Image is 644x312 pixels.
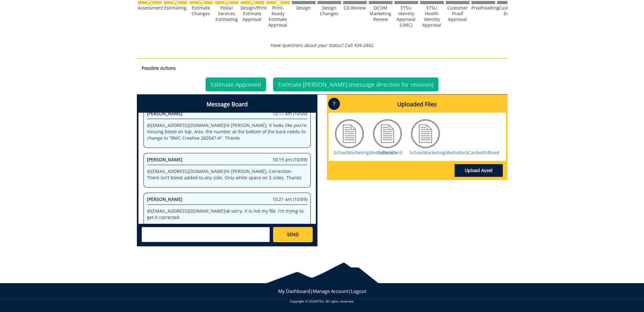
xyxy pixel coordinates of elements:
[138,96,316,113] h4: Message Board
[147,156,182,163] span: [PERSON_NAME]
[292,5,316,11] div: Design
[147,122,307,141] p: @ [EMAIL_ADDRESS][DOMAIN_NAME] Hi [PERSON_NAME], it looks like you're missing bleed on top. Also,...
[287,231,299,238] span: SEND
[378,149,397,156] a: Estimate
[351,288,366,294] a: Logout
[471,5,495,11] div: Proofreading
[147,196,182,202] span: [PERSON_NAME]
[369,5,392,22] div: QCOM Marketing Review
[317,5,341,17] div: Design Changes
[316,299,324,303] a: ETSU
[420,5,444,28] div: ETSU Health Identity Approval
[147,208,307,221] p: @ [EMAIL_ADDRESS][DOMAIN_NAME] ok sorry. it is not my file. I'm trying to get it corrected.
[328,96,506,113] h4: Uploaded Files
[272,156,307,163] span: 10:19 am (10/09)
[138,5,162,11] div: Assessment
[266,5,290,28] div: Print-Ready Estimate Approval
[142,65,176,71] strong: Possible Actions
[189,5,213,17] div: Estimate Changes
[163,5,187,11] div: Estimating
[394,5,418,28] div: ETSU Identity Approval (UMC)
[410,149,500,156] a: SchoolMarketingMediaRackCardwithBleed
[273,227,312,242] a: SEND
[147,110,182,116] span: [PERSON_NAME]
[273,77,438,91] a: Estimate [PERSON_NAME] (message direction for revision)
[272,110,307,117] span: 10:17 am (10/09)
[455,164,503,177] a: Upload Asset
[147,168,307,181] p: @ [EMAIL_ADDRESS][DOMAIN_NAME] Hi [PERSON_NAME], Correction - There isn't bleed added to any side...
[142,227,270,242] textarea: messageToSend
[137,42,507,49] p: Have questions about your status? Call 439-2402
[446,5,469,22] div: Customer Proof Approval
[313,288,348,294] a: Manage Account
[215,5,239,22] div: Postal Services Estimating
[278,288,310,294] a: My Dashboard
[240,5,264,22] div: Design/Print Estimate Approval
[343,5,367,11] div: CD Review
[272,196,307,202] span: 10:21 am (10/09)
[334,149,402,156] a: SchoolMarketingMediaRackCard
[206,77,266,91] a: Estimate Approved
[497,5,521,17] div: Customer Edits
[328,98,340,110] p: ?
